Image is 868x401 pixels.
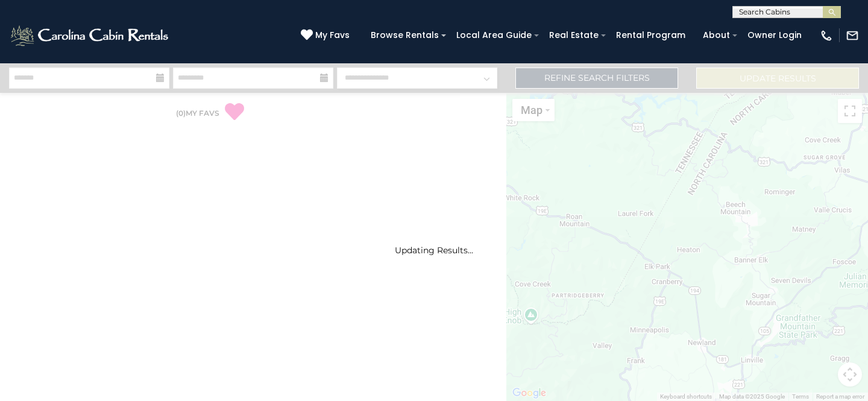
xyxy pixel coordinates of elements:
img: phone-regular-white.png [820,29,833,42]
a: Local Area Guide [450,26,538,45]
img: White-1-2.png [9,24,172,48]
a: My Favs [301,29,353,42]
a: About [697,26,736,45]
img: mail-regular-white.png [846,29,859,42]
a: Owner Login [741,26,808,45]
a: Real Estate [543,26,605,45]
span: My Favs [315,29,350,42]
a: Browse Rentals [365,26,445,45]
a: Rental Program [610,26,691,45]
